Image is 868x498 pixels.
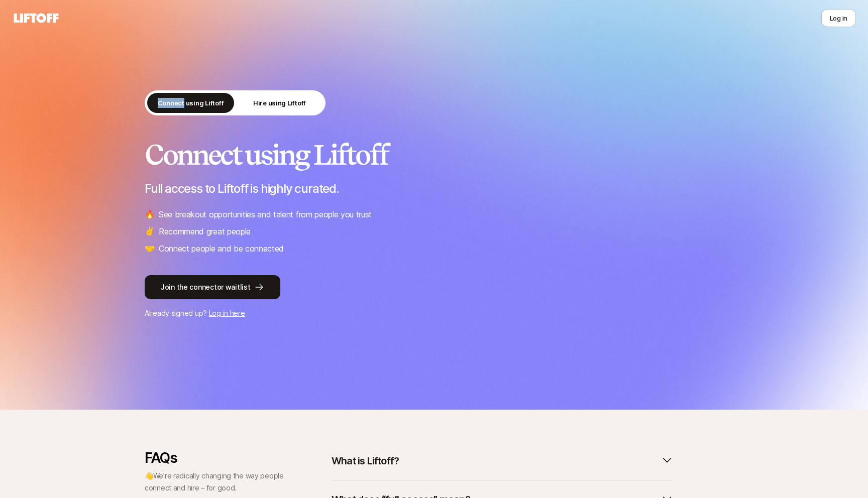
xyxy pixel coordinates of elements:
h2: Connect using Liftoff [145,140,723,170]
p: Recommend great people [159,225,251,238]
p: What is Liftoff? [332,454,399,468]
p: Hire using Liftoff [253,98,306,108]
p: See breakout opportunities and talent from people you trust [159,208,372,221]
a: Log in here [209,309,245,317]
p: Connect people and be connected [159,242,284,255]
a: Join the connector waitlist [145,275,723,299]
span: We’re radically changing the way people connect and hire – for good. [145,471,284,492]
span: ✌️ [145,225,155,238]
p: Connect using Liftoff [158,98,224,108]
span: 🔥 [145,208,155,221]
button: What is Liftoff? [332,450,673,472]
p: Full access to Liftoff is highly curated. [145,182,723,196]
button: Log in [821,9,856,27]
p: FAQs [145,450,285,466]
p: 👋 [145,470,285,494]
span: 🤝 [145,242,155,255]
button: Join the connector waitlist [145,275,280,299]
p: Already signed up? [145,307,723,319]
